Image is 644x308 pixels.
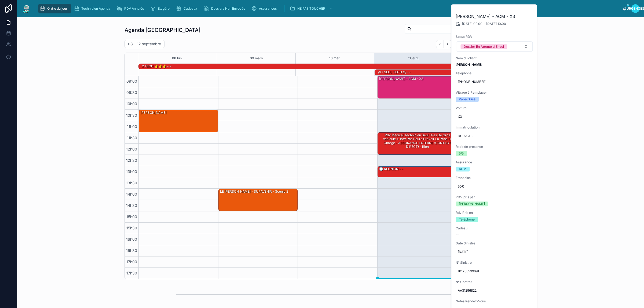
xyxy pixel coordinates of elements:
font: LE [PERSON_NAME] - SURAVENIR - Scénic 2 [220,189,288,193]
font: Notes Rendez-Vous [456,299,486,303]
font: 10h30 [126,113,137,118]
button: Suivant [444,40,451,48]
font: Étagère [158,6,170,10]
button: 09 mars [250,53,263,64]
font: 09 mars [250,56,263,60]
font: Agenda [GEOGRAPHIC_DATA] [125,27,200,33]
div: contenu déroulant [35,3,623,14]
font: 5/5 [459,151,464,155]
font: 14h00 [126,192,137,196]
font: [DATE] 10:00 [486,22,506,26]
a: Dossiers Non Envoyés [202,4,249,13]
font: Cadeau [456,226,467,230]
font: Cadeaux [184,6,197,10]
div: LE [PERSON_NAME] - SURAVENIR - Scénic 2 [219,189,298,211]
button: 10 mer. [329,53,341,64]
font: AA31296822 [458,288,477,292]
font: NE PAS TOUCHER [297,6,325,10]
font: Assurance [456,160,472,164]
font: 11h30 [127,135,137,140]
font: Immatriculation [456,125,480,129]
font: 09:00 [126,79,137,83]
font: Voiture [456,106,467,110]
font: 🕒 RÉUNION - - [379,167,403,171]
font: [PERSON_NAME] - ACM - X3 [456,14,515,19]
font: Nom du client [456,56,477,60]
font: Statut RDV [456,35,473,39]
div: rdv médical technicien seul ( pas de gros vehicule + 1rdv par heure prévoir la prise en charge - ... [378,133,457,155]
font: Date Sinistre [456,241,475,245]
font: 16h00 [126,237,137,241]
a: Cadeaux [174,4,201,13]
font: 09:30 [126,90,137,95]
button: Bouton de sélection [456,41,533,52]
a: Ordre du jour [38,4,71,13]
font: - [484,22,485,26]
font: 15h00 [126,214,137,219]
font: 50€ [458,184,464,188]
font: Ordre du jour [47,6,67,10]
font: 13h30 [126,181,137,185]
font: /!\ 1 SEUL TECH /!\ - - [378,70,411,74]
div: [PERSON_NAME] - ACM - X3 [378,76,457,98]
font: Téléphone [456,71,471,75]
font: 08 lun. [172,56,183,60]
font: 101253539691 [458,269,479,273]
font: 2 TECH ✌️✌️✌️ - - [142,64,171,68]
img: Logo de l'application [21,4,31,13]
font: 12h00 [126,147,137,151]
font: 11h00 [127,124,137,129]
font: 17h30 [126,271,137,275]
font: N° Sinistre [456,261,472,265]
a: RDV Annulés [115,4,148,13]
font: [PHONE_NUMBER] [458,80,486,84]
font: 10 mer. [329,56,341,60]
font: X3 [458,115,462,119]
a: Technicien Agenda [72,4,114,13]
font: [PERSON_NAME] [456,63,482,67]
font: Vitrage à Remplacer [456,90,487,94]
font: Technicien Agenda [81,6,110,10]
font: N° Contrat [456,280,472,284]
font: 08 – 12 septembre [128,42,161,46]
font: Téléphone [459,217,475,221]
font: 12h30 [126,158,137,163]
a: Assurances [250,4,280,13]
font: RDV Annulés [124,6,144,10]
font: 16h30 [126,248,137,253]
font: 11 jeux. [408,56,419,60]
font: 14h30 [126,203,137,208]
font: [PERSON_NAME] - ACM - X3 [379,77,423,81]
font: rdv médical technicien seul ( pas de gros vehicule + 1rdv par heure prévoir la prise en charge - ... [383,133,452,149]
button: 11 jeux. [408,53,419,64]
a: Étagère [149,4,173,13]
font: Dossiers Non Envoyés [211,6,245,10]
a: NE PAS TOUCHER [288,4,336,13]
font: 15h30 [126,226,137,230]
div: [PERSON_NAME] [139,110,218,132]
button: Dos [436,40,444,48]
font: 17h00 [126,259,137,264]
font: RDV pris par [456,195,475,199]
font: DG929AB [458,134,473,138]
font: 10h00 [126,101,137,106]
font: ACM [459,167,466,171]
font: -- [456,233,459,237]
font: [DATE] [458,250,468,254]
div: 2 TECH ✌️✌️✌️ - - [141,64,172,69]
font: Rdv Pris en [456,211,473,215]
div: 🕒 RÉUNION - - [378,166,457,177]
font: Franchise [456,176,471,180]
font: [PERSON_NAME] [459,202,485,206]
div: /!\ 1 SEUL TECH /!\ - - [378,69,411,75]
font: Assurances [259,6,277,10]
font: Pare-Brise [459,97,475,101]
font: Ratio de présence [456,145,483,149]
font: 13h00 [126,169,137,174]
font: Dossier En Attente d'Envoi [464,45,504,49]
font: [DATE] 09:00 [462,22,482,26]
button: 08 lun. [172,53,183,64]
font: [PERSON_NAME] [140,111,166,115]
